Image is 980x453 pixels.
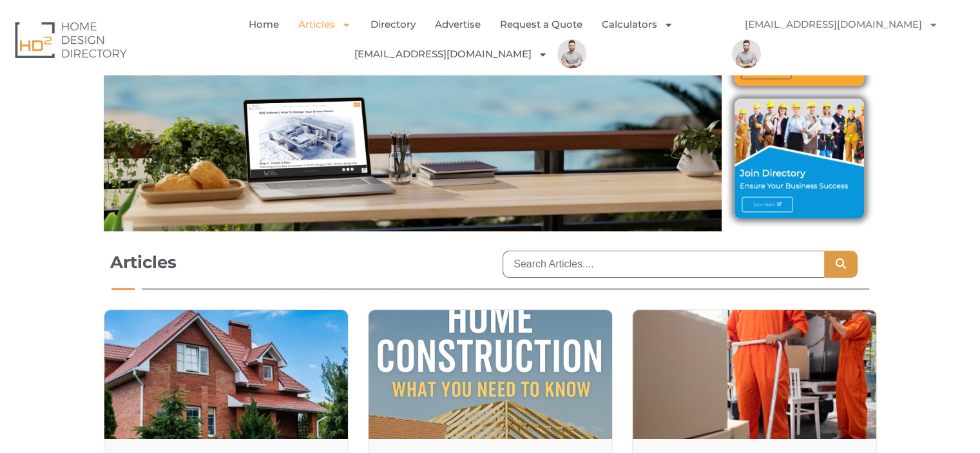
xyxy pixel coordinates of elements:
a: Advertise [435,10,481,39]
a: Home [249,10,279,39]
a: [EMAIL_ADDRESS][DOMAIN_NAME] [732,10,951,39]
a: Request a Quote [500,10,582,39]
h1: Articles [110,251,477,274]
nav: Menu [200,10,731,69]
a: [EMAIL_ADDRESS][DOMAIN_NAME] [354,39,548,69]
nav: Menu [732,10,970,68]
img: daniel Clarke [732,39,761,68]
img: daniel Clarke [557,39,586,68]
a: Directory [370,10,416,39]
a: Articles [298,10,351,39]
a: Calculators [602,10,673,39]
input: Search Articles.... [503,251,823,278]
img: Join Directory [735,99,863,218]
button: Search [824,251,858,278]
